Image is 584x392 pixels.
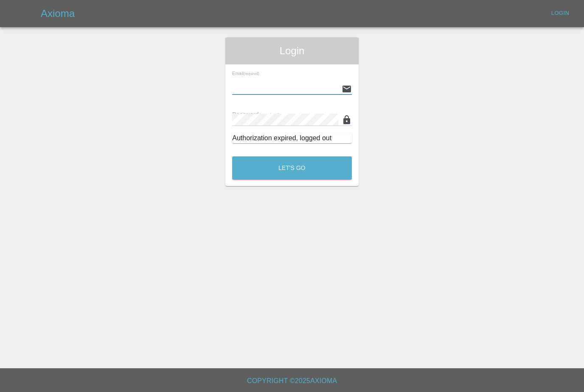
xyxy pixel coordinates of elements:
[232,44,352,58] span: Login
[547,7,574,20] a: Login
[232,156,352,180] button: Let's Go
[232,133,352,143] div: Authorization expired, logged out
[259,112,280,117] small: (required)
[244,72,259,76] small: (required)
[232,111,280,118] span: Password
[232,71,259,76] span: Email
[7,375,577,387] h6: Copyright © 2025 Axioma
[41,7,75,20] h5: Axioma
